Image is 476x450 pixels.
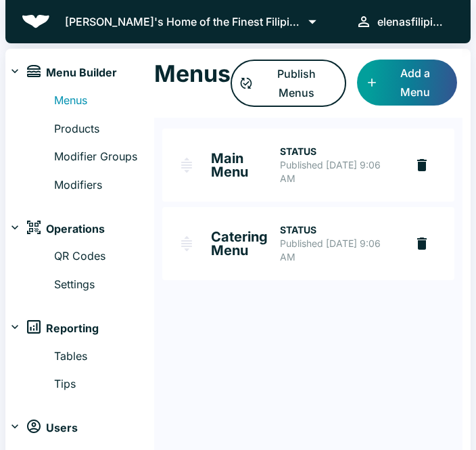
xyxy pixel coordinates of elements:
[5,215,154,242] div: operationsOperations
[54,248,154,265] a: QR Codes
[46,420,78,437] span: Users
[377,12,449,31] div: elenasfilipinofoods
[5,60,154,87] div: menuMenu Builder
[65,14,303,30] p: [PERSON_NAME]'s Home of the Finest Filipino Foods
[54,92,154,110] a: Menus
[27,65,41,77] img: menu
[280,237,395,264] p: Published [DATE] 9:06 AM
[162,207,406,280] a: Catering MenuSTATUSPublished [DATE] 9:06 AM
[46,221,105,238] span: Operations
[406,149,438,181] button: delete Main Menu
[406,227,438,260] button: delete Catering Menu
[22,15,50,28] img: Beluga
[350,8,454,35] button: elenasfilipinofoods
[54,348,154,365] a: Tables
[162,129,406,202] a: Main MenuSTATUSPublished [DATE] 9:06 AM
[357,60,457,106] button: Add a Menu
[54,177,154,194] a: Modifiers
[5,315,154,342] div: reportsReporting
[154,60,231,88] h1: Menus
[27,420,41,433] img: users
[280,145,395,158] p: STATUS
[54,148,154,166] a: Modifier Groups
[46,320,99,338] span: Reporting
[61,12,326,32] button: [PERSON_NAME]'s Home of the Finest Filipino Foods
[54,120,154,138] a: Products
[54,276,154,294] a: Settings
[27,221,41,234] img: operations
[162,129,454,202] div: Main Menu
[178,235,195,252] img: drag-handle.svg
[27,320,41,334] img: reports
[280,223,395,237] p: STATUS
[211,230,280,257] h2: Catering Menu
[211,152,280,179] h2: Main Menu
[280,158,395,185] p: Published [DATE] 9:06 AM
[5,415,154,442] div: usersUsers
[46,64,117,82] span: Menu Builder
[54,376,154,393] a: Tips
[178,157,195,173] img: drag-handle.svg
[231,60,346,107] button: Publish Menus
[162,207,454,280] div: Catering Menu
